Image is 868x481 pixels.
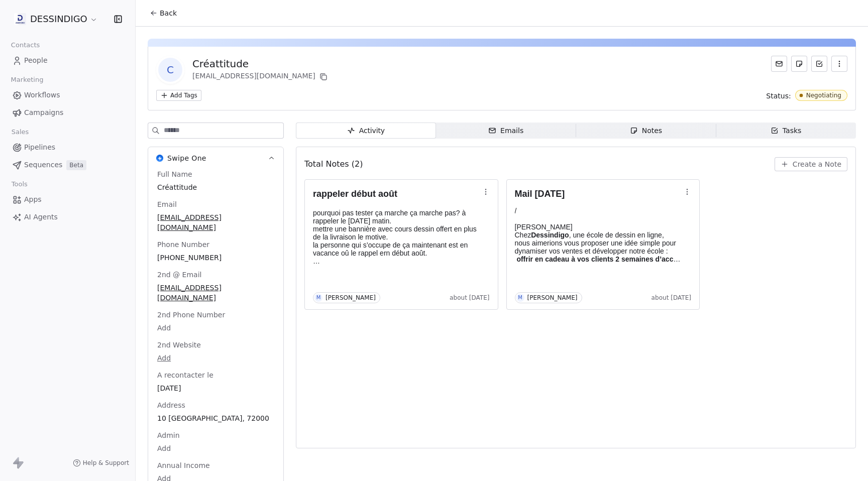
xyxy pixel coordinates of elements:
span: Sequences [24,160,62,170]
span: Swipe One [167,153,206,163]
span: C [158,58,182,82]
span: Full Name [155,169,194,179]
button: Add Tags [156,90,201,101]
span: 2nd Phone Number [155,310,227,320]
h1: Mail [DATE] [515,189,682,199]
span: Marketing [7,72,48,87]
span: Annual Income [155,460,212,470]
a: Apps [8,191,127,208]
p: / [515,207,682,215]
span: Back [160,8,177,18]
div: [EMAIL_ADDRESS][DOMAIN_NAME] [192,71,330,83]
span: AI Agents [24,212,58,222]
button: Back [144,4,183,22]
a: Pipelines [8,139,127,156]
a: Workflows [8,87,127,103]
span: about [DATE] [652,294,691,302]
button: Create a Note [775,157,847,171]
a: Help & Support [73,459,129,467]
span: Create a Note [793,159,841,169]
span: Apps [24,194,42,205]
p: pourquoi pas tester ça marche ça marche pas? à rappeler le [DATE] matin. mettre une bannière avec... [313,209,480,265]
span: [EMAIL_ADDRESS][DOMAIN_NAME] [157,212,274,232]
span: Total Notes (2) [304,158,363,170]
strong: Dessindigo [531,231,569,239]
div: [PERSON_NAME] [527,294,578,301]
img: Swipe One [156,155,163,162]
div: Notes [630,126,662,136]
span: 2nd @ Email [155,270,203,280]
span: Workflows [24,90,60,100]
span: 2nd Website [155,340,203,350]
span: People [24,55,48,66]
span: Campaigns [24,107,63,118]
span: Add [157,353,274,363]
a: AI Agents [8,209,127,225]
span: DESSINDIGO [30,13,87,26]
span: [PHONE_NUMBER] [157,253,274,263]
span: A recontacter le [155,370,215,380]
p: [PERSON_NAME] [515,223,682,255]
span: Pipelines [24,142,55,153]
div: Tasks [771,126,802,136]
span: Add [157,443,274,453]
span: Phone Number [155,239,211,250]
span: about [DATE] [450,294,489,302]
div: M [518,294,522,302]
a: Campaigns [8,104,127,121]
div: Créattitude [192,57,330,71]
p: . [515,255,682,263]
img: DD.jpeg [14,13,26,25]
span: Admin [155,430,182,440]
span: Contacts [7,38,44,53]
div: Negotiating [806,92,841,99]
span: 10 [GEOGRAPHIC_DATA], 72000 [157,413,274,423]
h1: rappeler début août [313,189,480,209]
div: [PERSON_NAME] [325,294,376,301]
iframe: Intercom live chat [834,447,858,471]
button: DESSINDIGO [12,11,100,28]
div: M [316,294,321,302]
span: Help & Support [83,459,129,467]
span: Sales [7,125,33,140]
span: Address [155,400,187,410]
button: Swipe OneSwipe One [148,147,283,169]
a: SequencesBeta [8,157,127,173]
span: Add [157,323,274,333]
span: Créattitude [157,182,274,192]
span: [EMAIL_ADDRESS][DOMAIN_NAME] [157,283,274,303]
span: Status: [766,91,791,101]
div: Emails [488,126,523,136]
span: Tools [7,177,32,192]
a: People [8,52,127,69]
span: Beta [66,160,86,170]
strong: offrir en cadeau à vos clients 2 semaines d’accès gratuit sans engagement à nos cours de dessin e... [515,255,683,279]
span: Email [155,199,179,209]
span: , une école de dessin en ligne, nous aimerions vous proposer une idée simple pour dynamiser vos v... [515,231,678,255]
span: [DATE] [157,383,274,393]
span: Chez [515,231,531,239]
